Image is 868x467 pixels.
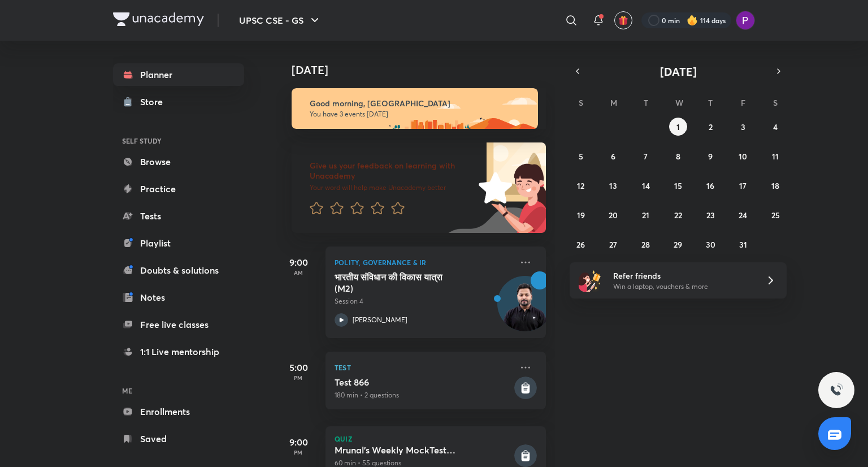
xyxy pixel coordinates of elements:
abbr: October 14, 2025 [642,180,650,191]
button: October 25, 2025 [766,206,784,224]
abbr: October 20, 2025 [609,210,618,220]
h6: Good morning, [GEOGRAPHIC_DATA] [310,98,528,109]
abbr: October 22, 2025 [674,210,682,220]
abbr: October 9, 2025 [708,151,713,162]
button: October 31, 2025 [734,235,752,253]
button: October 8, 2025 [669,147,687,165]
h6: Refer friends [613,270,752,282]
button: October 2, 2025 [701,118,719,136]
abbr: October 19, 2025 [577,210,585,220]
img: Preeti Pandey [736,11,755,30]
button: October 14, 2025 [637,176,655,194]
img: Avatar [498,282,552,336]
abbr: October 1, 2025 [676,122,680,132]
a: Store [113,90,244,113]
abbr: October 5, 2025 [579,151,583,162]
p: PM [276,374,321,381]
button: October 24, 2025 [734,206,752,224]
button: October 30, 2025 [701,235,719,253]
button: October 28, 2025 [637,235,655,253]
a: Playlist [113,232,244,254]
p: Your word will help make Unacademy better [310,183,475,192]
button: October 27, 2025 [604,235,622,253]
a: Practice [113,178,244,200]
abbr: October 24, 2025 [739,210,747,220]
a: Company Logo [113,12,204,29]
button: October 22, 2025 [669,206,687,224]
h5: 9:00 [276,256,321,269]
abbr: October 16, 2025 [706,180,714,191]
abbr: Wednesday [675,97,683,108]
abbr: October 11, 2025 [772,151,779,162]
abbr: October 7, 2025 [644,151,648,162]
button: October 5, 2025 [572,147,590,165]
a: Planner [113,63,244,86]
button: October 9, 2025 [701,147,719,165]
img: feedback_image [440,142,546,233]
abbr: October 27, 2025 [609,239,617,250]
button: October 18, 2025 [766,176,784,194]
h5: Test 866 [335,377,512,388]
button: October 4, 2025 [766,118,784,136]
abbr: October 12, 2025 [577,180,584,191]
button: October 1, 2025 [669,118,687,136]
abbr: Monday [610,97,617,108]
p: [PERSON_NAME] [353,315,407,325]
abbr: October 8, 2025 [676,151,680,162]
a: Notes [113,286,244,309]
abbr: October 18, 2025 [771,180,779,191]
abbr: Friday [741,97,745,108]
p: Win a laptop, vouchers & more [613,282,752,292]
button: October 3, 2025 [734,118,752,136]
h6: ME [113,381,244,400]
abbr: Sunday [579,97,583,108]
abbr: October 23, 2025 [706,210,715,220]
button: [DATE] [585,63,771,79]
img: morning [292,88,538,129]
button: October 11, 2025 [766,147,784,165]
button: October 13, 2025 [604,176,622,194]
button: October 19, 2025 [572,206,590,224]
p: Test [335,361,512,374]
abbr: October 3, 2025 [741,122,745,132]
a: Doubts & solutions [113,259,244,282]
a: Free live classes [113,313,244,336]
a: Enrollments [113,400,244,423]
button: October 23, 2025 [701,206,719,224]
abbr: October 28, 2025 [641,239,650,250]
button: October 12, 2025 [572,176,590,194]
button: October 29, 2025 [669,235,687,253]
h6: SELF STUDY [113,131,244,150]
p: Polity, Governance & IR [335,256,512,269]
a: 1:1 Live mentorship [113,340,244,363]
p: PM [276,449,321,456]
abbr: October 2, 2025 [709,122,713,132]
h5: 9:00 [276,435,321,449]
button: avatar [614,11,632,29]
img: referral [579,269,601,292]
img: Company Logo [113,12,204,26]
abbr: October 26, 2025 [576,239,585,250]
h6: Give us your feedback on learning with Unacademy [310,161,475,181]
p: Quiz [335,435,537,442]
button: October 21, 2025 [637,206,655,224]
button: UPSC CSE - GS [232,9,328,32]
p: AM [276,269,321,276]
button: October 15, 2025 [669,176,687,194]
abbr: October 13, 2025 [609,180,617,191]
img: ttu [830,383,843,397]
p: 180 min • 2 questions [335,390,512,400]
button: October 7, 2025 [637,147,655,165]
button: October 10, 2025 [734,147,752,165]
button: October 17, 2025 [734,176,752,194]
img: avatar [618,15,628,25]
button: October 6, 2025 [604,147,622,165]
abbr: October 30, 2025 [706,239,715,250]
a: Tests [113,205,244,227]
div: Store [140,95,170,109]
abbr: October 15, 2025 [674,180,682,191]
a: Browse [113,150,244,173]
abbr: Thursday [708,97,713,108]
h5: Mrunal's Weekly MockTest Pillar3B_Currency_Exchange_SDR [335,444,512,456]
abbr: October 6, 2025 [611,151,615,162]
